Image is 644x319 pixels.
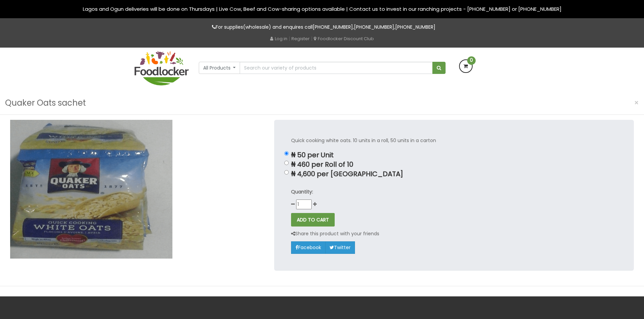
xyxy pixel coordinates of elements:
[314,35,374,42] a: Foodlocker Discount Club
[284,161,289,165] input: ₦ 460 per Roll of 10
[311,35,312,42] span: |
[5,97,86,109] h3: Quaker Oats sachet
[634,98,639,108] span: ×
[291,230,379,238] p: Share this product with your friends
[291,188,313,195] strong: Quantity:
[291,241,326,254] a: Facebook
[291,35,310,42] a: Register
[270,35,287,42] a: Log in
[135,23,510,31] p: For supplies(wholesale) and enquires call , ,
[467,56,476,65] span: 0
[631,96,642,110] button: Close
[199,62,240,74] button: All Products
[284,170,289,175] input: ₦ 4,600 per [GEOGRAPHIC_DATA]
[291,161,617,168] p: ₦ 460 per Roll of 10
[291,137,617,144] p: Quick cooking white oats. 10 units in a roll, 50 units in a carton
[313,24,353,30] a: [PHONE_NUMBER]
[291,151,617,159] p: ₦ 50 per Unit
[291,170,617,178] p: ₦ 4,600 per [GEOGRAPHIC_DATA]
[289,35,290,42] span: |
[354,24,394,30] a: [PHONE_NUMBER]
[10,120,172,259] img: Quaker Oats sachet
[83,5,562,12] span: Lagos and Ogun deliveries will be done on Thursdays | Live Cow, Beef and Cow-sharing options avai...
[395,24,435,30] a: [PHONE_NUMBER]
[135,51,189,85] img: FoodLocker
[325,241,355,254] a: Twitter
[240,62,432,74] input: Search our variety of products
[284,151,289,156] input: ₦ 50 per Unit
[291,213,335,227] button: ADD TO CART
